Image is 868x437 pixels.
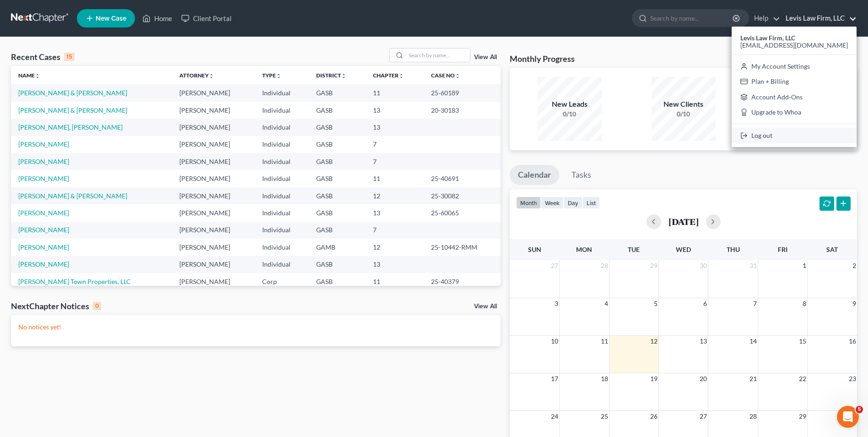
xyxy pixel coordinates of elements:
td: Corp [255,273,309,290]
span: 5 [653,298,658,309]
a: [PERSON_NAME] [18,226,69,234]
a: [PERSON_NAME] [18,175,69,182]
a: [PERSON_NAME] [18,243,69,251]
td: [PERSON_NAME] [172,239,255,256]
div: 0 [93,302,101,310]
span: 5 [856,406,863,413]
span: New Case [96,15,126,22]
i: unfold_more [341,73,346,79]
td: 25-30082 [424,187,501,204]
td: Individual [255,222,309,239]
td: Individual [255,239,309,256]
td: [PERSON_NAME] [172,102,255,119]
td: Individual [255,204,309,221]
span: 12 [649,336,658,347]
span: 20 [699,373,708,384]
span: 18 [600,373,609,384]
td: [PERSON_NAME] [172,273,255,290]
td: 7 [366,153,424,170]
i: unfold_more [399,73,404,79]
td: 11 [366,84,424,101]
td: 7 [366,136,424,153]
span: 6 [702,298,708,309]
a: Nameunfold_more [18,72,40,79]
td: 13 [366,204,424,221]
td: GASB [309,222,366,239]
button: week [541,197,564,209]
a: View All [474,303,497,310]
td: [PERSON_NAME] [172,170,255,187]
a: Chapterunfold_more [373,72,404,79]
td: Individual [255,136,309,153]
div: 0/10 [538,109,602,119]
td: Individual [255,119,309,136]
div: Levis Law Firm, LLC [732,27,857,147]
span: 29 [798,411,807,422]
td: [PERSON_NAME] [172,204,255,221]
td: Individual [255,256,309,273]
td: [PERSON_NAME] [172,187,255,204]
i: unfold_more [455,73,460,79]
span: 2 [852,260,857,271]
a: Case Nounfold_more [431,72,460,79]
td: [PERSON_NAME] [172,222,255,239]
td: 13 [366,256,424,273]
span: 17 [550,373,559,384]
h3: Monthly Progress [510,53,575,64]
button: list [582,197,600,209]
td: GAMB [309,239,366,256]
a: Levis Law Firm, LLC [781,10,857,27]
span: Wed [676,246,691,253]
a: Tasks [563,165,599,185]
span: [EMAIL_ADDRESS][DOMAIN_NAME] [740,41,848,49]
span: Thu [727,246,740,253]
span: 3 [554,298,559,309]
span: 30 [699,260,708,271]
span: Sat [826,246,838,253]
iframe: Intercom live chat [837,406,859,428]
i: unfold_more [209,73,214,79]
a: [PERSON_NAME], [PERSON_NAME] [18,123,123,131]
a: Home [138,10,177,27]
h2: [DATE] [669,217,699,226]
input: Search by name... [406,49,470,62]
td: 11 [366,273,424,290]
span: 9 [852,298,857,309]
a: Districtunfold_more [316,72,346,79]
td: 13 [366,119,424,136]
span: 22 [798,373,807,384]
a: [PERSON_NAME] & [PERSON_NAME] [18,106,127,114]
span: 8 [802,298,807,309]
span: 25 [600,411,609,422]
td: 12 [366,239,424,256]
span: 27 [550,260,559,271]
div: NextChapter Notices [11,300,101,311]
td: 13 [366,102,424,119]
span: 19 [649,373,658,384]
span: 29 [649,260,658,271]
td: 25-40379 [424,273,501,290]
a: My Account Settings [732,59,857,74]
span: 26 [649,411,658,422]
td: 12 [366,187,424,204]
td: GASB [309,273,366,290]
button: month [516,197,541,209]
td: GASB [309,102,366,119]
td: 20-30183 [424,102,501,119]
strong: Levis Law Firm, LLC [740,34,795,42]
td: [PERSON_NAME] [172,256,255,273]
a: Client Portal [177,10,236,27]
a: [PERSON_NAME] [18,209,69,217]
a: [PERSON_NAME] [18,140,69,148]
a: Calendar [510,165,559,185]
a: Help [749,10,780,27]
a: Upgrade to Whoa [732,105,857,120]
a: [PERSON_NAME] Town Properties, LLC [18,278,131,285]
span: Tue [628,246,640,253]
span: 11 [600,336,609,347]
a: [PERSON_NAME] & [PERSON_NAME] [18,89,127,97]
td: GASB [309,153,366,170]
td: [PERSON_NAME] [172,84,255,101]
a: Account Add-Ons [732,89,857,105]
td: 25-60189 [424,84,501,101]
